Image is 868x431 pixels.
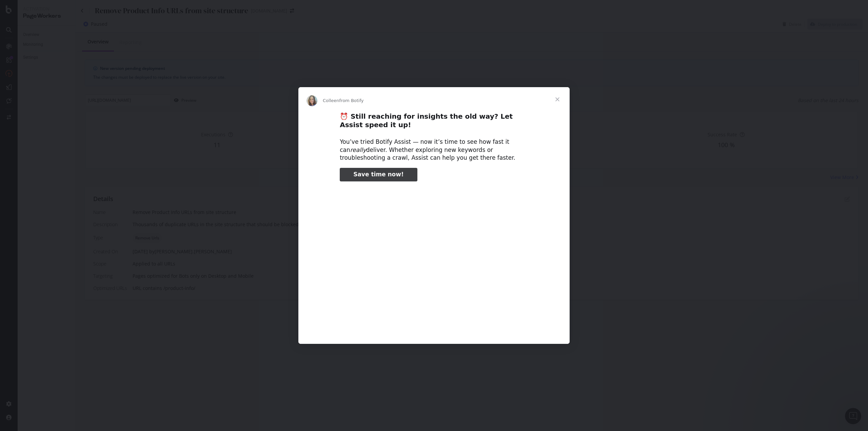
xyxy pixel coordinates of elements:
[350,146,366,153] i: really
[545,87,570,112] span: Close
[353,171,404,178] span: Save time now!
[307,95,317,106] img: Profile image for Colleen
[339,98,364,103] span: from Botify
[293,187,575,329] video: Play video
[323,98,339,103] span: Colleen
[340,112,528,133] h2: ⏰ Still reaching for insights the old way? Let Assist speed it up!
[340,168,417,181] a: Save time now!
[340,138,528,162] div: You’ve tried Botify Assist — now it’s time to see how fast it can deliver. Whether exploring new ...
